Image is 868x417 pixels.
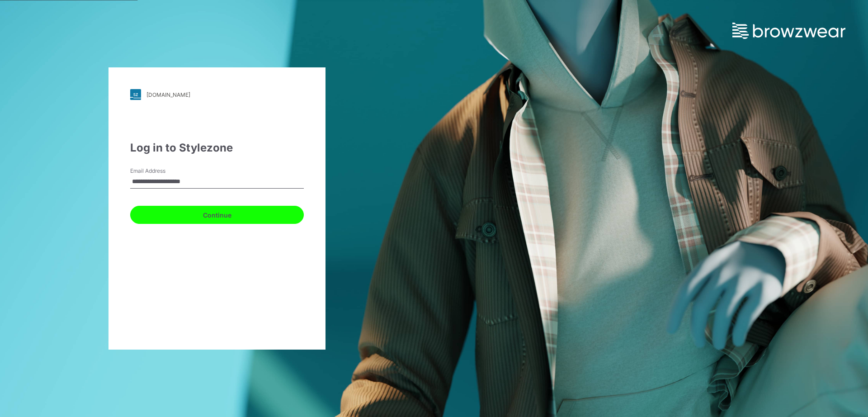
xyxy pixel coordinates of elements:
img: browzwear-logo.e42bd6dac1945053ebaf764b6aa21510.svg [732,23,845,39]
div: Log in to Stylezone [130,140,304,156]
a: [DOMAIN_NAME] [130,89,304,100]
label: Email Address [130,167,193,175]
div: [DOMAIN_NAME] [146,91,190,98]
button: Continue [130,206,304,224]
img: stylezone-logo.562084cfcfab977791bfbf7441f1a819.svg [130,89,141,100]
